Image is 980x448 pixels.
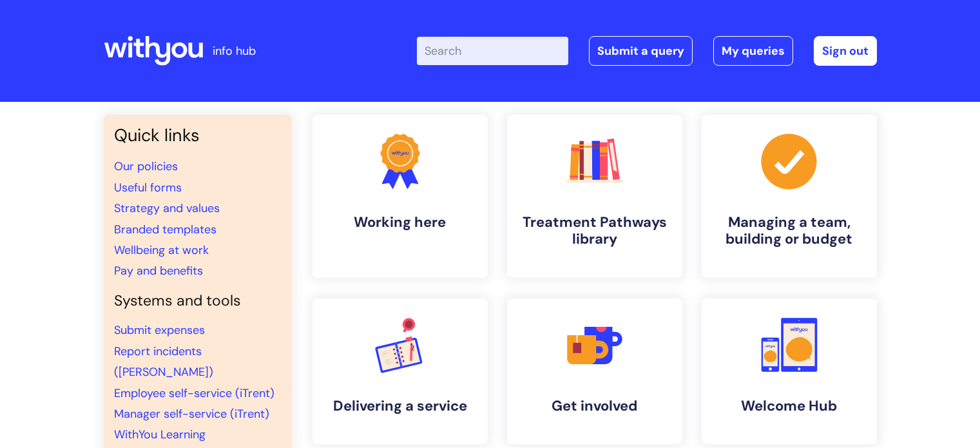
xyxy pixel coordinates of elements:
input: Search [417,37,568,65]
h4: Treatment Pathways library [517,214,672,248]
a: Strategy and values [114,200,220,216]
a: Working here [312,115,488,278]
a: WithYou Learning [114,427,206,442]
a: Report incidents ([PERSON_NAME]) [114,344,213,380]
p: info hub [213,41,256,61]
a: Useful forms [114,180,182,195]
h4: Delivering a service [323,398,477,414]
h4: Welcome Hub [712,398,867,414]
h4: Get involved [517,398,672,414]
a: Sign out [814,36,877,66]
h3: Quick links [114,125,282,146]
a: Submit a query [589,36,693,66]
div: | - [417,36,877,66]
a: Branded templates [114,222,216,237]
h4: Managing a team, building or budget [712,214,867,248]
a: Submit expenses [114,322,205,338]
a: Treatment Pathways library [507,115,682,278]
a: Manager self-service (iTrent) [114,406,269,422]
h4: Systems and tools [114,292,282,310]
a: Wellbeing at work [114,242,209,258]
a: Welcome Hub [702,298,877,444]
a: Managing a team, building or budget [702,115,877,278]
a: My queries [713,36,793,66]
a: Delivering a service [312,298,488,444]
h4: Working here [323,214,477,231]
a: Pay and benefits [114,263,203,278]
a: Our policies [114,159,178,174]
a: Employee self-service (iTrent) [114,385,274,401]
a: Get involved [507,298,682,444]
